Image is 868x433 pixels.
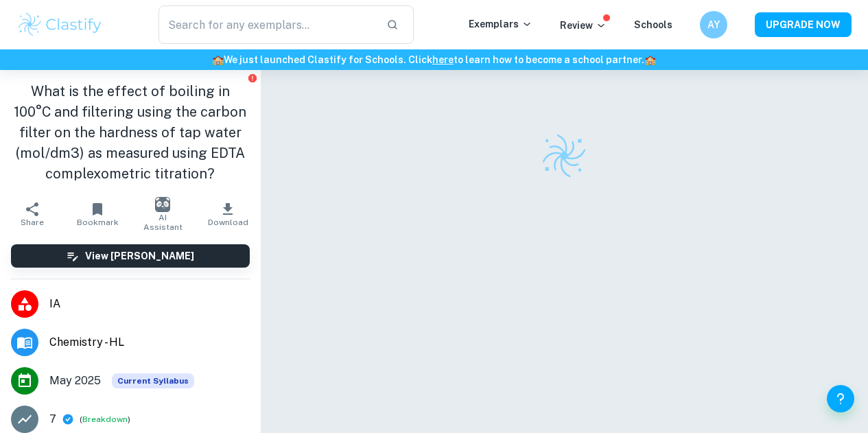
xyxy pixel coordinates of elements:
span: ( ) [80,413,130,426]
img: Clastify logo [540,132,588,180]
input: Search for any exemplars... [159,5,375,44]
h6: View [PERSON_NAME] [85,248,194,264]
span: May 2025 [49,373,101,389]
button: Bookmark [65,195,130,233]
span: Bookmark [77,218,119,227]
span: Chemistry - HL [49,334,250,351]
button: Download [196,195,261,233]
span: Download [208,218,248,227]
span: Current Syllabus [112,373,194,388]
span: IA [49,296,250,312]
span: 🏫 [212,54,224,65]
button: Help and Feedback [827,385,854,412]
button: Breakdown [82,413,128,425]
button: Report issue [248,73,258,83]
button: View [PERSON_NAME] [11,244,250,268]
p: Review [560,18,607,33]
p: 7 [49,411,56,428]
h6: We just launched Clastify for Schools. Click to learn how to become a school partner. [3,52,865,67]
a: here [432,54,454,65]
h6: AY [706,17,722,32]
button: AI Assistant [130,195,196,233]
div: This exemplar is based on the current syllabus. Feel free to refer to it for inspiration/ideas wh... [112,373,194,388]
img: Clastify logo [16,11,104,38]
p: Exemplars [469,16,532,32]
a: Schools [634,19,672,30]
button: AY [700,11,727,38]
h1: What is the effect of boiling in 100°C and filtering using the carbon filter on the hardness of t... [11,81,250,184]
span: 🏫 [644,54,656,65]
span: Share [21,218,44,227]
button: UPGRADE NOW [755,12,852,37]
img: AI Assistant [155,197,170,212]
span: AI Assistant [139,213,187,232]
